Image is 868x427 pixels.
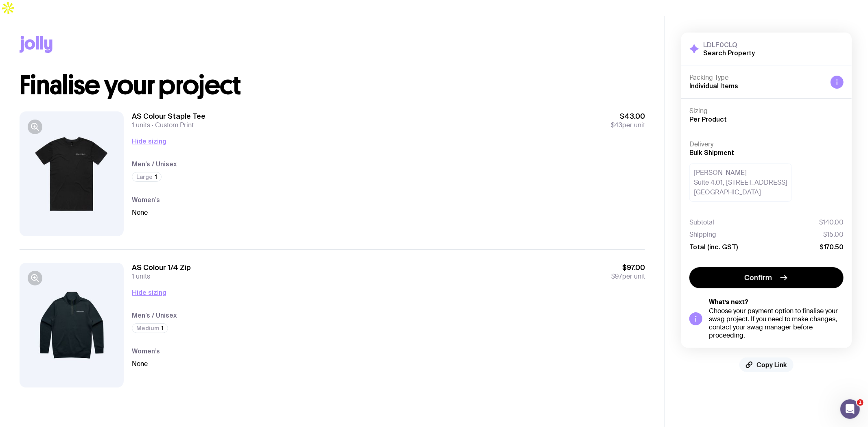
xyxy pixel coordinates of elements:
[132,121,150,129] span: 1 units
[819,218,844,227] span: $140.00
[820,243,844,251] span: $170.50
[689,231,716,239] span: Shipping
[745,273,772,283] span: Confirm
[840,399,860,419] iframe: Intercom live chat
[132,111,206,121] h3: AS Colour Staple Tee
[132,272,150,281] span: 1 units
[132,346,645,356] h4: Women’s
[150,121,194,129] span: Custom Print
[823,231,844,239] span: $15.00
[689,267,844,288] button: Confirm
[611,121,645,129] span: per unit
[611,263,645,272] span: $97.00
[709,307,844,340] div: Choose your payment option to finalise your swag project. If you need to make changes, contact yo...
[756,361,787,369] span: Copy Link
[739,357,794,372] button: Copy Link
[132,136,166,146] button: Hide sizing
[132,263,191,272] h3: AS Colour 1/4 Zip
[132,359,148,368] span: None
[689,82,738,89] span: Individual Items
[155,174,157,180] span: 1
[689,140,844,148] h4: Delivery
[611,121,622,129] span: $43
[132,288,166,297] button: Hide sizing
[132,195,645,205] h4: Women’s
[132,208,148,217] span: None
[689,115,727,123] span: Per Product
[689,107,844,115] h4: Sizing
[703,41,755,49] h3: LDLF0CLQ
[136,325,159,331] span: Medium
[689,163,792,202] div: [PERSON_NAME] Suite 4.01, [STREET_ADDRESS] [GEOGRAPHIC_DATA]
[689,74,824,82] h4: Packing Type
[689,218,714,227] span: Subtotal
[709,298,844,306] h5: What’s next?
[689,243,738,251] span: Total (inc. GST)
[20,72,645,98] h1: Finalise your project
[689,149,734,156] span: Bulk Shipment
[611,272,645,281] span: per unit
[611,111,645,121] span: $43.00
[132,310,645,320] h4: Men’s / Unisex
[703,49,755,57] h2: Search Property
[611,272,622,281] span: $97
[162,325,164,331] span: 1
[857,399,864,406] span: 1
[136,174,153,180] span: Large
[132,159,645,169] h4: Men’s / Unisex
